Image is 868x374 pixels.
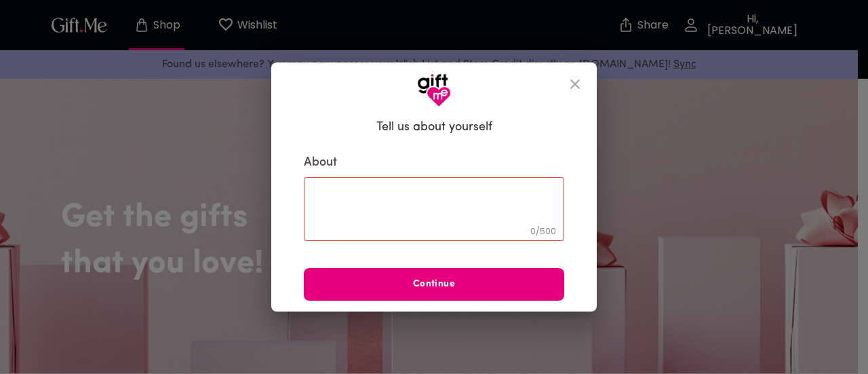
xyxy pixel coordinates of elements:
button: Continue [304,268,564,301]
label: About [304,155,564,171]
span: Continue [304,277,564,292]
img: GiftMe Logo [417,73,451,107]
span: 0 / 500 [530,225,556,237]
h6: Tell us about yourself [376,119,492,136]
button: close [559,68,591,100]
